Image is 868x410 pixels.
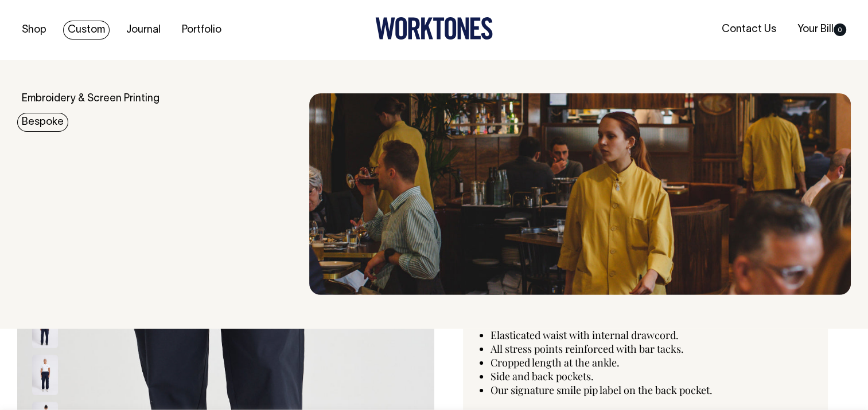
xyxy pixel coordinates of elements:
[491,383,713,397] span: Our signature smile pip label on the back pocket.
[491,328,679,342] span: Elasticated waist with internal drawcord.
[17,89,164,108] a: Embroidery & Screen Printing
[309,93,851,295] img: Bespoke
[491,342,684,356] span: All stress points reinforced with bar tacks.
[491,369,594,383] span: Side and back pockets.
[63,21,110,40] a: Custom
[834,23,846,36] span: 0
[717,20,781,39] a: Contact Us
[122,21,165,40] a: Journal
[793,20,851,39] a: Your Bill0
[177,21,226,40] a: Portfolio
[491,356,620,369] span: Cropped length at the ankle.
[32,354,58,395] img: dark-navy
[17,21,51,40] a: Shop
[17,113,68,132] a: Bespoke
